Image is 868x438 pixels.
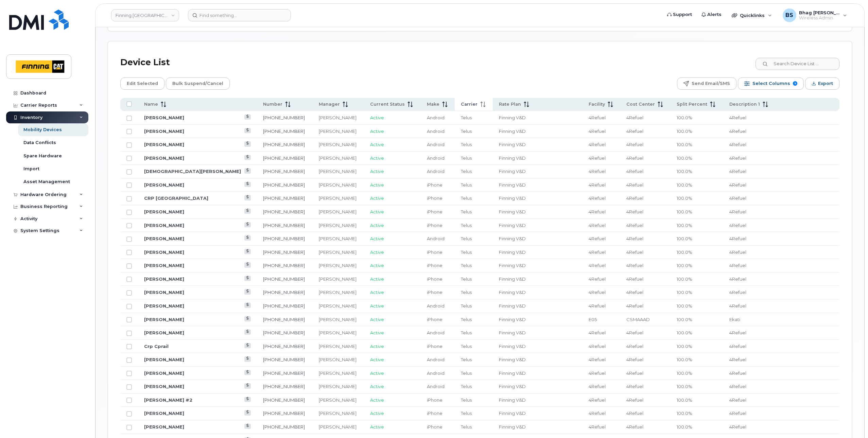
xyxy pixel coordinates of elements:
[729,128,746,134] span: 4Refuel
[677,77,736,90] button: Send Email/SMS
[144,209,184,214] a: [PERSON_NAME]
[244,410,251,415] a: View Last Bill
[319,356,358,363] div: [PERSON_NAME]
[319,316,358,323] div: [PERSON_NAME]
[427,357,445,362] span: Android
[677,303,692,309] span: 100.0%
[427,370,445,376] span: Android
[729,317,740,322] span: Ekati
[370,397,384,403] span: Active
[427,155,445,161] span: Android
[144,410,184,416] a: [PERSON_NAME]
[589,169,606,174] span: 4Refuel
[263,263,305,268] a: [PHONE_NUMBER]
[427,223,442,228] span: iPhone
[319,128,358,135] div: [PERSON_NAME]
[626,169,643,174] span: 4Refuel
[499,223,526,228] span: Finning V&D
[319,155,358,161] div: [PERSON_NAME]
[370,276,384,282] span: Active
[427,263,442,268] span: iPhone
[756,58,839,70] input: Search Device List ...
[799,10,840,15] span: Bhag [PERSON_NAME]
[244,262,251,267] a: View Last Bill
[729,209,746,214] span: 4Refuel
[319,141,358,148] div: [PERSON_NAME]
[244,115,251,120] a: View Last Bill
[319,195,358,202] div: [PERSON_NAME]
[319,383,358,390] div: [PERSON_NAME]
[499,344,526,349] span: Finning V&D
[263,410,305,416] a: [PHONE_NUMBER]
[319,249,358,256] div: [PERSON_NAME]
[499,195,526,201] span: Finning V&D
[370,101,405,107] span: Current Status
[626,195,643,201] span: 4Refuel
[244,249,251,254] a: View Last Bill
[626,115,643,120] span: 4Refuel
[499,384,526,389] span: Finning V&D
[427,276,442,282] span: iPhone
[144,276,184,282] a: [PERSON_NAME]
[626,142,643,147] span: 4Refuel
[263,303,305,309] a: [PHONE_NUMBER]
[427,236,445,241] span: Android
[589,344,606,349] span: 4Refuel
[427,317,442,322] span: iPhone
[626,236,643,241] span: 4Refuel
[144,424,184,430] a: [PERSON_NAME]
[144,290,184,295] a: [PERSON_NAME]
[499,169,526,174] span: Finning V&D
[677,195,692,201] span: 100.0%
[461,344,472,349] span: Telus
[263,384,305,389] a: [PHONE_NUMBER]
[244,209,251,214] a: View Last Bill
[244,316,251,321] a: View Last Bill
[263,101,282,107] span: Number
[370,195,384,201] span: Active
[144,317,184,322] a: [PERSON_NAME]
[427,128,445,134] span: Android
[677,370,692,376] span: 100.0%
[319,303,358,309] div: [PERSON_NAME]
[499,115,526,120] span: Finning V&D
[263,182,305,188] a: [PHONE_NUMBER]
[427,209,442,214] span: iPhone
[499,330,526,335] span: Finning V&D
[729,155,746,161] span: 4Refuel
[263,357,305,362] a: [PHONE_NUMBER]
[626,330,643,335] span: 4Refuel
[370,128,384,134] span: Active
[319,235,358,242] div: [PERSON_NAME]
[144,169,241,174] a: [DEMOGRAPHIC_DATA][PERSON_NAME]
[729,344,746,349] span: 4Refuel
[499,357,526,362] span: Finning V&D
[111,9,179,21] a: Finning Canada
[793,81,797,86] span: 9
[729,263,746,268] span: 4Refuel
[120,77,164,90] button: Edit Selected
[427,303,445,309] span: Android
[370,344,384,349] span: Active
[461,155,472,161] span: Telus
[263,195,305,201] a: [PHONE_NUMBER]
[499,317,526,322] span: Finning V&D
[370,384,384,389] span: Active
[461,115,472,120] span: Telus
[427,384,445,389] span: Android
[144,357,184,362] a: [PERSON_NAME]
[263,142,305,147] a: [PHONE_NUMBER]
[461,290,472,295] span: Telus
[144,223,184,228] a: [PERSON_NAME]
[499,155,526,161] span: Finning V&D
[244,383,251,388] a: View Last Bill
[677,290,692,295] span: 100.0%
[729,303,746,309] span: 4Refuel
[499,263,526,268] span: Finning V&D
[144,330,184,335] a: [PERSON_NAME]
[461,128,472,134] span: Telus
[727,8,777,22] div: Quicklinks
[729,249,746,255] span: 4Refuel
[729,330,746,335] span: 4Refuel
[461,276,472,282] span: Telus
